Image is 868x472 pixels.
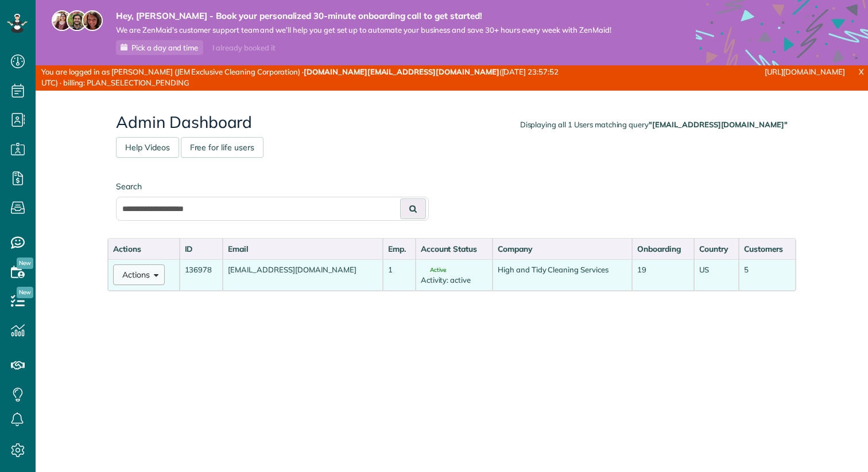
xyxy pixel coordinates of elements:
[493,259,632,291] td: High and Tidy Cleaning Services
[113,264,165,285] button: Actions
[131,43,198,52] span: Pick a day and time
[383,259,415,291] td: 1
[421,243,487,255] div: Account Status
[116,181,429,192] label: Search
[632,259,694,291] td: 19
[854,65,868,79] a: X
[17,258,33,269] span: New
[228,243,378,255] div: Email
[649,120,788,129] strong: "[EMAIL_ADDRESS][DOMAIN_NAME]"
[36,65,577,90] div: You are logged in as [PERSON_NAME] (JEM Exclusive Cleaning Corporation) · ([DATE] 23:57:52 UTC) ·...
[116,114,788,131] h2: Admin Dashboard
[637,243,689,255] div: Onboarding
[206,41,282,55] div: I already booked it
[223,259,383,291] td: [EMAIL_ADDRESS][DOMAIN_NAME]
[67,10,87,31] img: jorge-587dff0eeaa6aab1f244e6dc62b8924c3b6ad411094392a53c71c6c4a576187d.jpg
[388,243,410,255] div: Emp.
[765,67,845,76] a: [URL][DOMAIN_NAME]
[113,243,175,255] div: Actions
[116,10,611,22] strong: Hey, [PERSON_NAME] - Book your personalized 30-minute onboarding call to get started!
[498,243,627,255] div: Company
[116,40,203,55] a: Pick a day and time
[181,137,263,158] a: Free for life users
[304,67,499,76] strong: [DOMAIN_NAME][EMAIL_ADDRESS][DOMAIN_NAME]
[17,287,33,298] span: New
[116,137,179,158] a: Help Videos
[116,25,611,35] span: We are ZenMaid’s customer support team and we’ll help you get set up to automate your business an...
[699,243,734,255] div: Country
[520,119,788,130] div: Displaying all 1 Users matching query
[421,275,487,286] div: Activity: active
[52,10,72,31] img: maria-72a9807cf96188c08ef61303f053569d2e2a8a1cde33d635c8a3ac13582a053d.jpg
[744,243,790,255] div: Customers
[185,243,218,255] div: ID
[180,259,223,291] td: 136978
[421,267,446,273] span: Active
[739,259,796,291] td: 5
[82,10,103,31] img: michelle-19f622bdf1676172e81f8f8fba1fb50e276960ebfe0243fe18214015130c80e4.jpg
[694,259,739,291] td: US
